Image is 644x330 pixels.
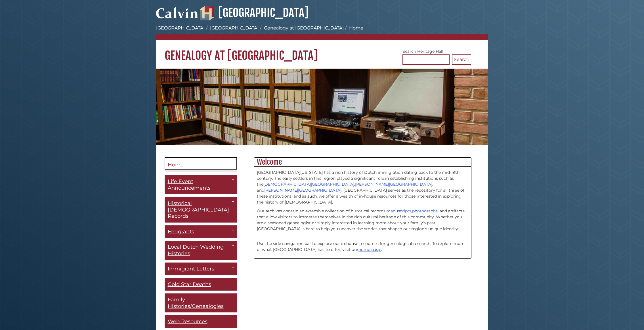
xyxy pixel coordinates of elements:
[168,178,211,191] span: Life Event Announcements
[257,170,468,205] p: [GEOGRAPHIC_DATA][US_STATE] has a rich history of Dutch immigration dating back to the mid-19th c...
[452,54,471,65] button: Search
[210,25,259,31] a: [GEOGRAPHIC_DATA]
[257,235,468,253] p: Use the side navigation bar to explore our in-house resources for genealogical research. To explo...
[264,25,344,31] a: Genealogy at [GEOGRAPHIC_DATA]
[264,188,341,193] a: [PERSON_NAME][GEOGRAPHIC_DATA]
[168,266,214,272] span: Immigrant Letters
[165,157,237,170] a: Home
[156,13,199,18] a: Calvin University
[165,197,237,223] a: Historical [DEMOGRAPHIC_DATA] Records
[355,182,432,187] a: [PERSON_NAME][GEOGRAPHIC_DATA]
[168,281,211,287] span: Gold Star Deaths
[200,6,214,20] img: Hekman Library Logo
[168,318,207,325] span: Web Resources
[165,225,237,238] a: Emigrants
[168,297,224,309] span: Family Histories/Genealogies
[257,208,468,232] p: Our archives contain an extensive collection of historical records, , , and artifacts that allow ...
[165,293,237,312] a: Family Histories/Genealogies
[168,229,194,235] span: Emigrants
[156,25,205,31] a: [GEOGRAPHIC_DATA]
[254,158,471,167] h2: Welcome
[165,263,237,275] a: Immigrant Letters
[344,25,363,31] li: Home
[200,6,309,20] a: [GEOGRAPHIC_DATA]
[156,25,488,40] nav: breadcrumb
[386,208,411,213] a: manuscripts
[156,40,488,63] h1: Genealogy at [GEOGRAPHIC_DATA]
[412,208,438,213] a: photographs
[156,5,199,20] img: Calvin
[165,278,237,291] a: Gold Star Deaths
[168,162,184,168] span: Home
[358,247,381,252] a: home page
[168,200,229,219] span: Historical [DEMOGRAPHIC_DATA] Records
[165,175,237,194] a: Life Event Announcements
[263,182,354,187] a: [DEMOGRAPHIC_DATA][GEOGRAPHIC_DATA]
[165,241,237,260] a: Local Dutch Wedding Histories
[168,244,224,257] span: Local Dutch Wedding Histories
[165,315,237,328] a: Web Resources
